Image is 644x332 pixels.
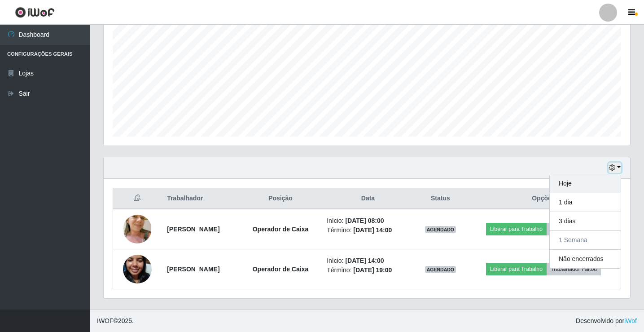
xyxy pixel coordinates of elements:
[327,266,409,275] li: Término:
[345,257,384,264] time: [DATE] 14:00
[425,266,456,273] span: AGENDADO
[624,317,637,324] a: iWof
[240,188,321,209] th: Posição
[97,317,114,324] span: IWOF
[321,188,415,209] th: Data
[253,266,309,273] strong: Operador de Caixa
[327,216,409,226] li: Início:
[550,193,621,212] button: 1 dia
[547,263,601,275] button: Trabalhador Faltou
[550,250,621,268] button: Não encerrados
[327,226,409,235] li: Término:
[15,7,55,18] img: CoreUI Logo
[550,174,621,193] button: Hoje
[547,223,601,235] button: Trabalhador Faltou
[97,316,134,326] span: © 2025 .
[162,188,240,209] th: Trabalhador
[123,202,152,256] img: 1752702642595.jpeg
[550,231,621,250] button: 1 Semana
[353,266,392,274] time: [DATE] 19:00
[415,188,466,209] th: Status
[167,226,219,233] strong: [PERSON_NAME]
[550,212,621,231] button: 3 dias
[345,217,384,224] time: [DATE] 08:00
[167,266,219,273] strong: [PERSON_NAME]
[327,256,409,266] li: Início:
[123,243,152,295] img: 1735855062052.jpeg
[353,226,392,234] time: [DATE] 14:00
[466,188,621,209] th: Opções
[576,316,637,326] span: Desenvolvido por
[486,263,547,275] button: Liberar para Trabalho
[253,226,309,233] strong: Operador de Caixa
[486,223,547,235] button: Liberar para Trabalho
[425,226,456,233] span: AGENDADO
